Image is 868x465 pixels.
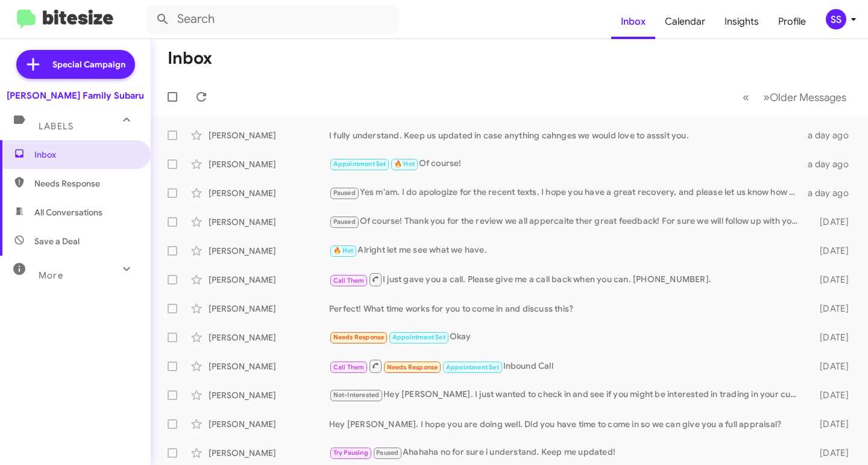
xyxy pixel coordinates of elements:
[806,187,858,199] div: a day ago
[333,277,365,285] span: Call Them
[16,50,135,79] a: Special Campaign
[333,449,368,457] span: Try Pausing
[763,90,770,105] span: »
[392,333,445,341] span: Appointment Set
[209,389,329,401] div: [PERSON_NAME]
[715,4,769,39] a: Insights
[209,158,329,170] div: [PERSON_NAME]
[329,418,806,430] div: Hey [PERSON_NAME]. I hope you are doing well. Did you have time to come in so we can give you a f...
[806,360,858,372] div: [DATE]
[209,418,329,430] div: [PERSON_NAME]
[329,186,806,200] div: Yes m'am. I do apologize for the recent texts. I hope you have a great recovery, and please let u...
[34,235,80,247] span: Save a Deal
[209,447,329,459] div: [PERSON_NAME]
[329,303,806,315] div: Perfect! What time works for you to come in and discuss this?
[806,303,858,315] div: [DATE]
[34,177,137,189] span: Needs Response
[376,449,398,457] span: Paused
[209,274,329,286] div: [PERSON_NAME]
[806,274,858,286] div: [DATE]
[209,129,329,141] div: [PERSON_NAME]
[329,129,806,141] div: I fully understand. Keep us updated in case anything cahnges we would love to asssit you.
[329,446,806,460] div: Ahahaha no for sure i understand. Keep me updated!
[7,90,144,102] div: [PERSON_NAME] Family Subaru
[329,388,806,402] div: Hey [PERSON_NAME]. I just wanted to check in and see if you might be interested in trading in you...
[756,85,854,109] button: Next
[394,160,415,168] span: 🔥 Hot
[209,245,329,257] div: [PERSON_NAME]
[806,331,858,343] div: [DATE]
[806,389,858,401] div: [DATE]
[736,85,854,109] nav: Page navigation example
[743,90,749,105] span: «
[333,160,386,168] span: Appointment Set
[34,206,102,218] span: All Conversations
[329,330,806,344] div: Okay
[387,363,438,371] span: Needs Response
[39,121,74,132] span: Labels
[446,363,499,371] span: Appointment Set
[209,187,329,199] div: [PERSON_NAME]
[806,129,858,141] div: a day ago
[806,418,858,430] div: [DATE]
[333,391,380,399] span: Not-Interested
[209,331,329,343] div: [PERSON_NAME]
[146,5,399,34] input: Search
[329,244,806,257] div: Alright let me see what we have.
[329,359,806,374] div: Inbound Call
[209,216,329,228] div: [PERSON_NAME]
[826,9,846,29] div: SS
[329,215,806,229] div: Of course! Thank you for the review we all appercaite ther great feedback! For sure we will follo...
[806,158,858,170] div: a day ago
[611,4,655,39] a: Inbox
[770,91,846,104] span: Older Messages
[333,247,354,254] span: 🔥 Hot
[168,49,212,68] h1: Inbox
[769,4,816,39] a: Profile
[209,303,329,315] div: [PERSON_NAME]
[806,245,858,257] div: [DATE]
[52,58,125,70] span: Special Campaign
[806,216,858,228] div: [DATE]
[209,360,329,372] div: [PERSON_NAME]
[333,218,356,226] span: Paused
[735,85,756,109] button: Previous
[806,447,858,459] div: [DATE]
[34,149,137,161] span: Inbox
[39,270,63,281] span: More
[333,189,356,197] span: Paused
[329,272,806,287] div: I just gave you a call. Please give me a call back when you can. [PHONE_NUMBER].
[333,333,385,341] span: Needs Response
[816,9,855,29] button: SS
[329,157,806,171] div: Of course!
[333,363,365,371] span: Call Them
[655,4,715,39] a: Calendar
